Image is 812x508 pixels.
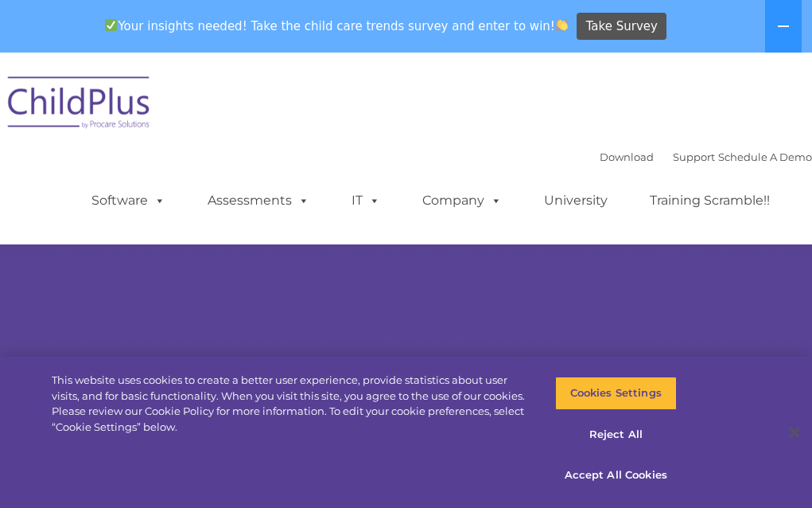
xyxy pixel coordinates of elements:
[99,10,575,41] span: Your insights needed! Take the child care trends survey and enter to win!
[600,150,654,163] a: Download
[673,150,715,163] a: Support
[577,13,666,41] a: Take Survey
[192,185,325,217] a: Assessments
[76,185,181,217] a: Software
[555,459,677,492] button: Accept All Cookies
[718,150,812,163] a: Schedule A Demo
[336,185,396,217] a: IT
[406,185,518,217] a: Company
[586,13,658,41] span: Take Survey
[777,415,812,450] button: Close
[634,185,786,217] a: Training Scramble!!
[555,377,677,410] button: Cookies Settings
[556,19,568,31] img: 👏
[528,185,624,217] a: University
[105,19,117,31] img: ✅
[555,418,677,451] button: Reject All
[600,150,812,163] font: |
[52,373,530,435] div: This website uses cookies to create a better user experience, provide statistics about user visit...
